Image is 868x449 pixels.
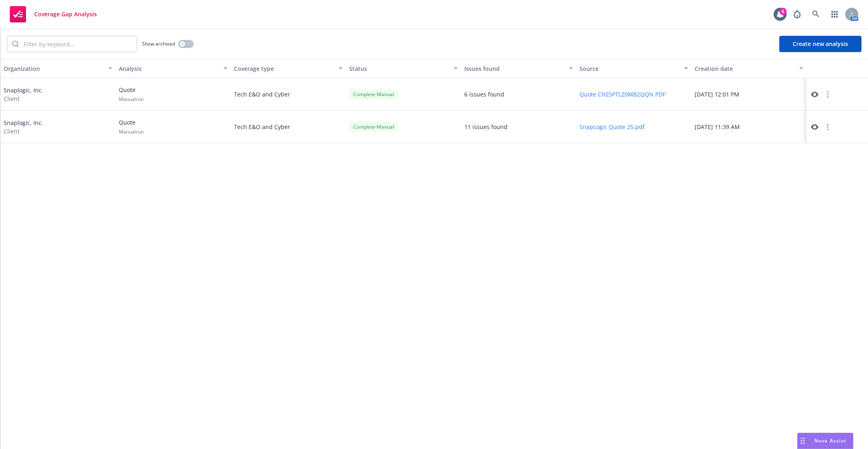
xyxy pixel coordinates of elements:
button: Organization [0,59,116,78]
div: Snaplogic, Inc. [4,118,43,136]
div: 11 issues found [464,123,507,131]
div: [DATE] 11:39 AM [691,111,807,143]
div: Issues found [464,64,564,73]
div: Quote [119,85,144,103]
div: Complete - Manual [349,122,398,132]
button: SnapLogic Quote 25.pdf [579,123,645,131]
span: Client [4,94,43,103]
span: Nova Assist [814,437,846,444]
div: Organization [4,64,103,73]
div: Coverage type [234,64,334,73]
button: Nova Assist [797,433,853,449]
div: Quote [119,118,144,135]
div: [DATE] 12:01 PM [691,78,807,111]
button: Analysis [116,59,231,78]
span: Client [4,127,43,136]
button: Status [346,59,461,78]
div: Source [579,64,679,73]
button: Creation date [691,59,807,78]
a: Search [808,6,824,22]
div: Tech E&O and Cyber [231,111,346,143]
button: Coverage type [231,59,346,78]
div: Status [349,64,449,73]
input: Filter by keyword... [19,36,137,52]
span: Coverage Gap Analysis [34,11,97,18]
button: Create new analysis [779,36,861,52]
div: Snaplogic, Inc. [4,86,43,103]
button: Quote CH25PTLZ0MB2QQN.PDF [579,90,665,99]
div: 6 [779,8,787,15]
div: Creation date [695,64,794,73]
a: Coverage Gap Analysis [7,3,100,26]
div: 6 issues found [464,90,504,99]
span: Manual run [119,96,144,103]
a: Switch app [826,6,843,22]
span: Show archived [142,40,175,47]
button: Source [576,59,691,78]
span: Manual run [119,128,144,135]
div: Drag to move [798,433,808,449]
div: Complete - Manual [349,89,398,99]
a: Report a Bug [789,6,805,22]
svg: Search [12,41,19,47]
div: Analysis [119,64,219,73]
button: Issues found [461,59,576,78]
div: Tech E&O and Cyber [231,78,346,111]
